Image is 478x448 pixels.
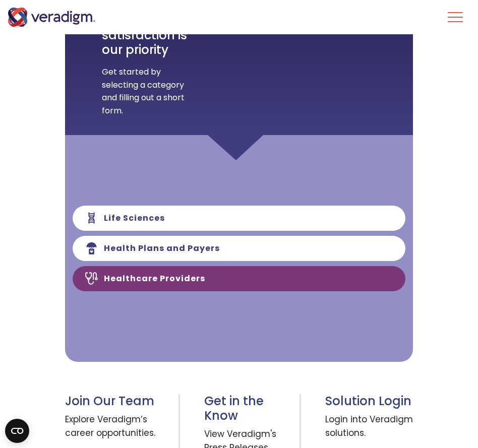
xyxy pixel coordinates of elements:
button: Open CMP widget [5,419,29,443]
h3: Solution Login [325,394,413,409]
h3: Your satisfaction is our priority [102,14,205,57]
h3: Get in the Know [204,394,292,423]
button: Toggle Navigation Menu [448,4,463,30]
span: Get started by selecting a category and filling out a short form. [102,66,185,117]
h3: Join Our Team [65,394,171,409]
span: Login into Veradigm solutions. [325,409,413,445]
span: Explore Veradigm’s career opportunities. [65,409,171,445]
img: Veradigm logo [8,8,96,27]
